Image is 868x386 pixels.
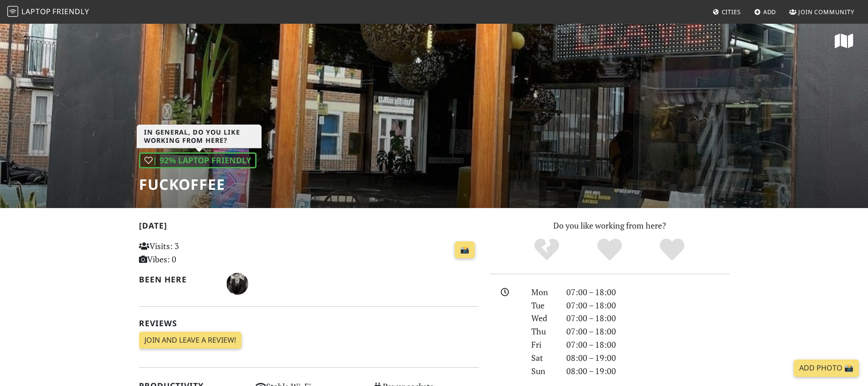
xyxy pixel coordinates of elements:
[7,6,18,17] img: LaptopFriendly
[786,4,858,20] a: Join Community
[561,338,735,351] div: 07:00 – 18:00
[226,273,248,295] img: 3269-zander.jpg
[561,325,735,338] div: 07:00 – 18:00
[526,325,560,338] div: Thu
[526,286,560,299] div: Mon
[526,365,560,378] div: Sun
[526,299,560,312] div: Tue
[641,237,704,262] div: Definitely!
[139,240,245,266] p: Visits: 3 Vibes: 0
[561,299,735,312] div: 07:00 – 18:00
[561,351,735,365] div: 08:00 – 19:00
[455,241,475,259] a: 📸
[139,176,257,193] h1: Fuckoffee
[7,4,89,20] a: LaptopFriendly LaptopFriendly
[139,275,216,284] h2: Been here
[139,152,257,168] div: | 92% Laptop Friendly
[137,125,262,148] h3: In general, do you like working from here?
[226,277,248,288] span: Zander Pretorius
[526,338,560,351] div: Fri
[709,4,745,20] a: Cities
[526,312,560,325] div: Wed
[515,237,578,262] div: No
[763,8,776,16] span: Add
[139,318,479,328] h2: Reviews
[490,219,729,232] p: Do you like working from here?
[722,8,741,16] span: Cities
[21,6,51,16] span: Laptop
[52,6,89,16] span: Friendly
[798,8,854,16] span: Join Community
[139,332,241,349] a: Join and leave a review!
[561,312,735,325] div: 07:00 – 18:00
[139,221,479,234] h2: [DATE]
[526,351,560,365] div: Sat
[794,360,859,377] a: Add Photo 📸
[561,286,735,299] div: 07:00 – 18:00
[561,365,735,378] div: 08:00 – 19:00
[750,4,780,20] a: Add
[578,237,641,262] div: Yes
